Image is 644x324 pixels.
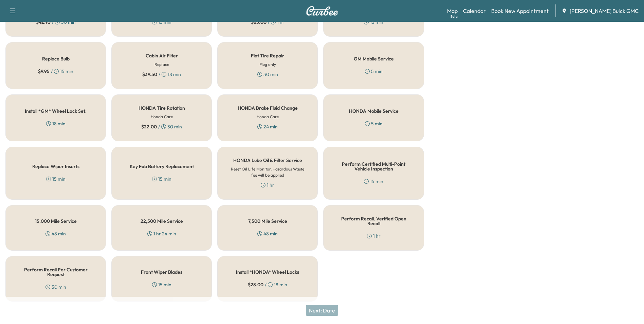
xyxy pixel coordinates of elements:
[238,106,298,110] h5: HONDA Brake Fluid Change
[251,53,284,58] h5: Flat Tire Repair
[447,7,458,15] a: MapBeta
[306,6,338,16] img: Curbee Logo
[36,19,76,25] div: / 30 min
[46,120,66,127] div: 18 min
[152,281,171,288] div: 15 min
[236,270,299,274] h5: Install *HONDA* Wheel Locks
[42,56,70,61] h5: Replace Bulb
[248,219,287,223] h5: 7,500 Mile Service
[141,219,183,223] h5: 22,500 Mile Service
[142,71,181,78] div: / 18 min
[367,233,381,239] div: 1 hr
[46,176,66,182] div: 15 min
[141,123,157,130] span: $ 22.00
[261,182,274,188] div: 1 hr
[365,120,383,127] div: 5 min
[141,270,182,274] h5: Front Wiper Blades
[257,71,278,78] div: 30 min
[38,68,50,75] span: $ 9.95
[25,109,87,113] h5: Install *GM* Wheel Lock Set.
[450,14,458,19] div: Beta
[259,61,276,68] h6: Plug only
[257,123,278,130] div: 24 min
[248,281,287,288] div: / 18 min
[45,284,66,290] div: 30 min
[45,230,66,237] div: 48 min
[349,109,399,113] h5: HONDA Mobile Service
[154,61,169,68] h6: Replace
[365,68,383,75] div: 5 min
[334,216,412,226] h5: Perform Recall. Verified Open Recall
[257,230,278,237] div: 48 min
[151,114,173,120] h6: Honda Care
[142,71,157,78] span: $ 39.50
[130,164,194,169] h5: Key Fob Battery Replacement
[364,19,383,25] div: 15 min
[146,53,178,58] h5: Cabin Air Filter
[463,7,486,15] a: Calendar
[147,230,176,237] div: 1 hr 24 min
[35,219,77,223] h5: 15,000 Mile Service
[491,7,549,15] a: Book New Appointment
[228,166,307,178] h6: Reset Oil Life Monitor, Hazardous Waste fee will be applied
[32,164,79,169] h5: Replace Wiper Inserts
[334,162,412,171] h5: Perform Certified Multi-Point Vehicle Inspection
[248,281,263,288] span: $ 28.00
[141,123,182,130] div: / 30 min
[251,19,266,25] span: $ 65.00
[152,19,171,25] div: 15 min
[257,114,279,120] h6: Honda Care
[364,178,383,185] div: 15 min
[36,19,51,25] span: $ 42.95
[139,106,185,110] h5: HONDA Tire Rotation
[570,7,639,15] span: [PERSON_NAME] Buick GMC
[251,19,284,25] div: / 1 hr
[17,267,95,277] h5: Perform Recall Per Customer Request
[354,56,394,61] h5: GM Mobile Service
[233,158,302,163] h5: HONDA Lube Oil & Filter Service
[152,176,171,182] div: 15 min
[38,68,73,75] div: / 15 min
